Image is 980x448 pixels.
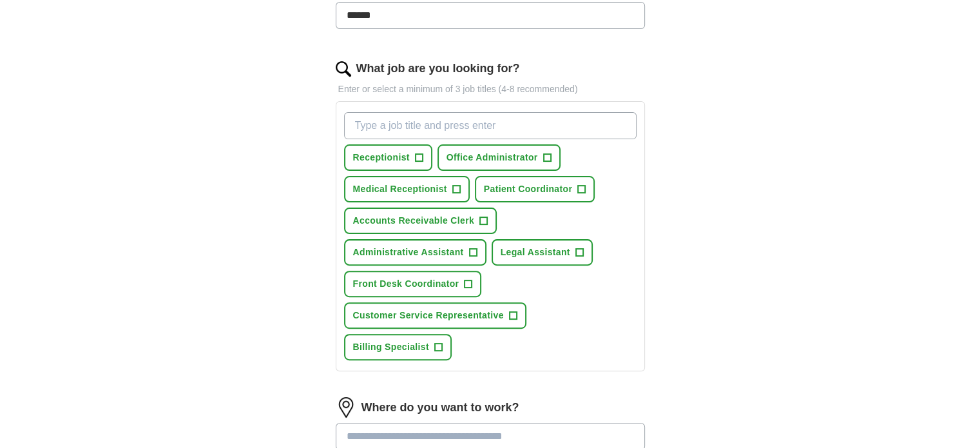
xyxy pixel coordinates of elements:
button: Office Administrator [437,144,561,171]
button: Legal Assistant [492,239,593,266]
span: Office Administrator [447,151,538,164]
button: Accounts Receivable Clerk [344,208,497,234]
label: Where do you want to work? [361,399,519,416]
span: Accounts Receivable Clerk [353,214,475,228]
input: Type a job title and press enter [344,112,637,139]
span: Billing Specialist [353,340,429,354]
button: Patient Coordinator [475,176,595,202]
span: Front Desk Coordinator [353,277,459,291]
button: Billing Specialist [344,334,452,360]
p: Enter or select a minimum of 3 job titles (4-8 recommended) [336,83,645,96]
span: Customer Service Representative [353,309,504,322]
span: Receptionist [353,151,410,164]
button: Medical Receptionist [344,176,470,202]
img: location.png [336,397,356,418]
img: search.png [336,61,351,77]
button: Administrative Assistant [344,239,486,266]
button: Customer Service Representative [344,302,526,329]
span: Patient Coordinator [484,182,572,196]
button: Front Desk Coordinator [344,271,482,297]
button: Receptionist [344,144,432,171]
span: Medical Receptionist [353,182,447,196]
label: What job are you looking for? [356,60,520,77]
span: Legal Assistant [501,246,570,259]
span: Administrative Assistant [353,246,464,259]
